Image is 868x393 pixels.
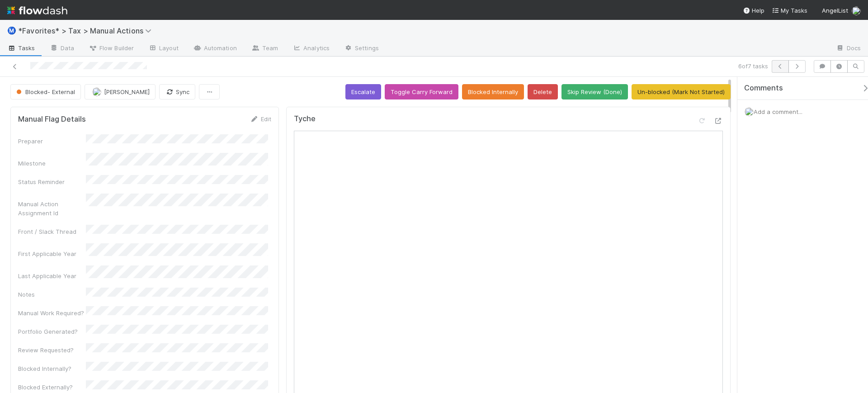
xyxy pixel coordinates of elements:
a: Team [244,42,285,56]
span: *Favorites* > Tax > Manual Actions [18,26,156,35]
span: [PERSON_NAME] [104,88,150,95]
div: Help [743,6,764,15]
a: Flow Builder [81,42,141,56]
button: Delete [528,84,558,99]
span: Add a comment... [754,108,802,115]
a: Settings [337,42,386,56]
div: Portfolio Generated? [18,327,86,336]
div: Status Reminder [18,177,86,186]
div: Blocked Internally? [18,364,86,373]
div: Milestone [18,159,86,168]
div: Front / Slack Thread [18,227,86,236]
div: Notes [18,290,86,299]
button: Sync [159,84,195,99]
button: Escalate [345,84,381,99]
img: avatar_711f55b7-5a46-40da-996f-bc93b6b86381.png [92,87,101,96]
div: Last Applicable Year [18,271,86,280]
img: avatar_711f55b7-5a46-40da-996f-bc93b6b86381.png [852,6,861,15]
span: My Tasks [772,7,807,14]
h5: Tyche [294,114,316,123]
span: Ⓜ️ [7,27,16,34]
button: Un-blocked (Mark Not Started) [632,84,731,99]
div: Manual Work Required? [18,308,86,317]
a: Automation [186,42,244,56]
span: Comments [744,84,783,93]
a: Data [42,42,81,56]
div: Blocked Externally? [18,383,86,392]
span: 6 of 7 tasks [738,62,768,71]
div: Preparer [18,137,86,146]
span: AngelList [822,7,848,14]
h5: Manual Flag Details [18,115,86,124]
a: Analytics [285,42,337,56]
div: Review Requested? [18,346,86,355]
a: Docs [829,42,868,56]
button: Toggle Carry Forward [385,84,458,99]
a: Layout [141,42,186,56]
a: Edit [250,115,271,123]
div: First Applicable Year [18,249,86,258]
div: Manual Action Assignment Id [18,199,86,218]
button: [PERSON_NAME] [85,84,156,99]
img: avatar_711f55b7-5a46-40da-996f-bc93b6b86381.png [745,107,754,116]
button: Blocked Internally [462,84,524,99]
span: Flow Builder [89,43,134,52]
span: Tasks [7,43,35,52]
a: My Tasks [772,6,807,15]
button: Skip Review (Done) [561,84,628,99]
img: logo-inverted-e16ddd16eac7371096b0.svg [7,3,67,18]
